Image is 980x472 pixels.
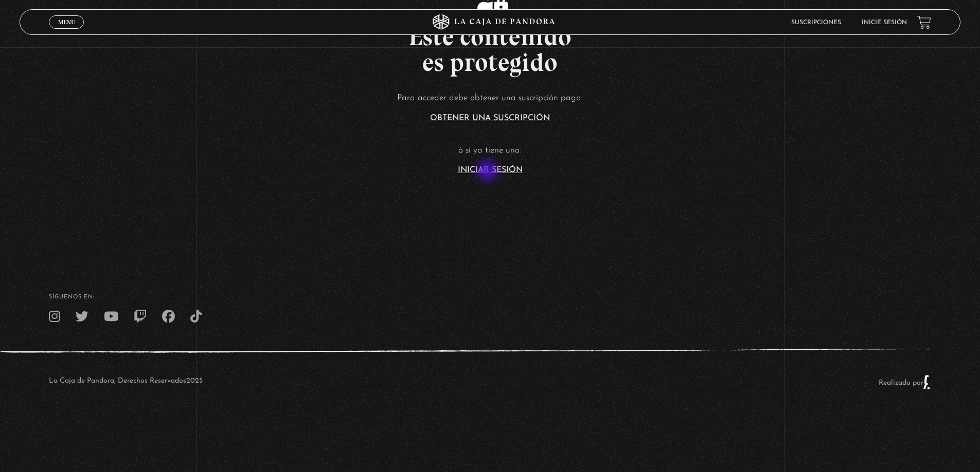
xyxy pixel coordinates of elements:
[49,374,203,390] p: La Caja de Pandora, Derechos Reservados 2025
[458,166,523,174] a: Iniciar Sesión
[879,379,931,387] a: Realizado por
[791,20,841,26] a: Suscripciones
[862,20,907,26] a: Inicie sesión
[49,294,931,300] h4: SÍguenos en:
[58,19,75,25] span: Menu
[430,114,550,122] a: Obtener una suscripción
[917,15,931,29] a: View your shopping cart
[55,28,79,35] span: Cerrar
